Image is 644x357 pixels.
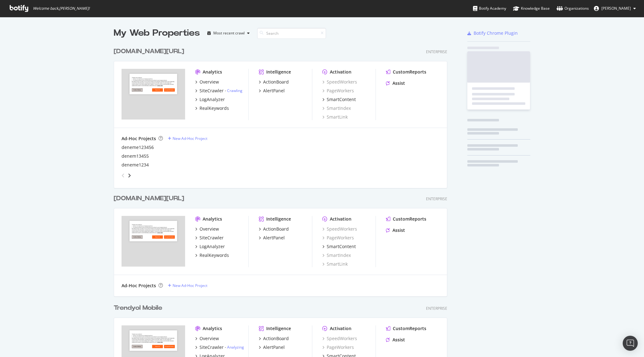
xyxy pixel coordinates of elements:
[589,3,641,13] button: [PERSON_NAME]
[213,31,245,35] div: Most recent crawl
[322,344,354,350] a: PageWorkers
[322,252,351,258] a: SmartIndex
[386,227,405,233] a: Assist
[259,344,285,350] a: AlertPanel
[114,47,187,56] a: [DOMAIN_NAME][URL]
[474,30,518,36] div: Botify Chrome Plugin
[322,105,351,111] a: SmartIndex
[200,105,229,111] div: RealKeywords
[330,69,351,75] div: Activation
[114,194,187,203] a: [DOMAIN_NAME][URL]
[200,344,224,350] div: SiteCrawler
[322,235,354,241] a: PageWorkers
[200,88,224,94] div: SiteCrawler
[259,79,289,85] a: ActionBoard
[601,6,631,11] span: Buğra Tam
[263,226,289,232] div: ActionBoard
[114,194,184,203] div: [DOMAIN_NAME][URL]
[203,325,222,332] div: Analytics
[426,196,447,201] div: Enterprise
[330,325,351,332] div: Activation
[259,88,285,94] a: AlertPanel
[557,5,589,12] div: Organizations
[195,79,219,85] a: Overview
[322,79,357,85] div: SpeedWorkers
[426,49,447,54] div: Enterprise
[266,325,291,332] div: Intelligence
[386,80,405,86] a: Assist
[195,226,219,232] a: Overview
[195,105,229,111] a: RealKeywords
[200,79,219,85] div: Overview
[173,283,207,288] div: New Ad-Hoc Project
[114,303,162,313] div: Trendyol Mobile
[122,135,156,142] div: Ad-Hoc Projects
[127,172,132,179] div: angle-right
[227,344,244,350] a: Analyzing
[195,235,224,241] a: SiteCrawler
[195,88,242,94] a: SiteCrawler- Crawling
[386,69,426,75] a: CustomReports
[322,114,348,120] a: SmartLink
[225,344,244,350] div: -
[203,216,222,222] div: Analytics
[259,226,289,232] a: ActionBoard
[263,335,289,342] div: ActionBoard
[392,80,405,86] div: Assist
[426,306,447,311] div: Enterprise
[259,335,289,342] a: ActionBoard
[392,337,405,343] div: Assist
[330,216,351,222] div: Activation
[322,96,356,103] a: SmartContent
[195,252,229,258] a: RealKeywords
[263,88,285,94] div: AlertPanel
[200,335,219,342] div: Overview
[513,5,550,12] div: Knowledge Base
[327,96,356,103] div: SmartContent
[263,235,285,241] div: AlertPanel
[386,337,405,343] a: Assist
[122,162,149,168] a: deneme1234
[322,261,348,267] a: SmartLink
[322,226,357,232] a: SpeedWorkers
[263,344,285,350] div: AlertPanel
[114,27,200,39] div: My Web Properties
[259,235,285,241] a: AlertPanel
[200,235,224,241] div: SiteCrawler
[322,88,354,94] a: PageWorkers
[200,226,219,232] div: Overview
[122,153,149,159] a: denem13455
[205,28,252,38] button: Most recent crawl
[393,325,426,332] div: CustomReports
[195,243,225,250] a: LogAnalyzer
[114,303,165,313] a: Trendyol Mobile
[195,335,219,342] a: Overview
[195,344,244,350] a: SiteCrawler- Analyzing
[114,47,184,56] div: [DOMAIN_NAME][URL]
[266,216,291,222] div: Intelligence
[122,144,154,150] a: deneme123456
[203,69,222,75] div: Analytics
[263,79,289,85] div: ActionBoard
[393,69,426,75] div: CustomReports
[33,6,90,11] span: Welcome back, [PERSON_NAME] !
[173,136,207,141] div: New Ad-Hoc Project
[322,335,357,342] a: SpeedWorkers
[122,216,185,267] img: trendyol.com/ro
[122,69,185,120] img: trendyol.com/en
[266,69,291,75] div: Intelligence
[623,336,638,351] div: Open Intercom Messenger
[119,171,127,181] div: angle-left
[393,216,426,222] div: CustomReports
[473,5,506,12] div: Botify Academy
[122,283,156,289] div: Ad-Hoc Projects
[386,325,426,332] a: CustomReports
